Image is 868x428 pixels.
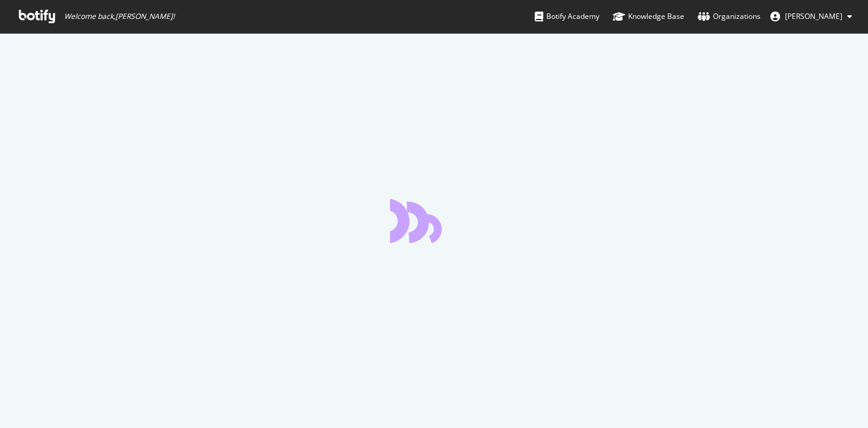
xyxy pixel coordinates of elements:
span: Welcome back, [PERSON_NAME] ! [64,12,175,21]
div: Knowledge Base [613,10,684,23]
button: [PERSON_NAME] [761,7,862,26]
div: animation [390,199,478,243]
span: Bikash Behera [785,11,842,21]
div: Botify Academy [535,10,599,23]
div: Organizations [698,10,761,23]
